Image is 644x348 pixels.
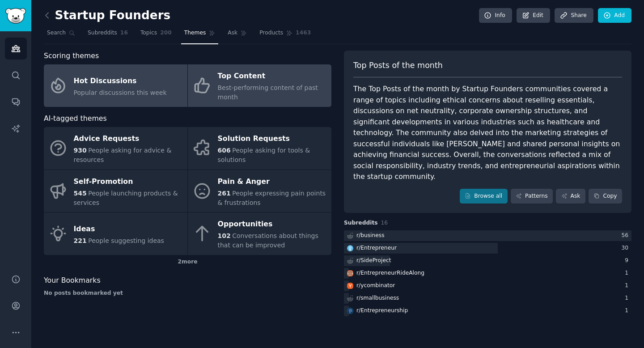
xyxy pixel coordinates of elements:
[517,8,550,23] a: Edit
[74,74,167,88] div: Hot Discussions
[188,212,331,255] a: Opportunities102Conversations about things that can be improved
[225,26,250,44] a: Ask
[137,26,175,44] a: Topics200
[625,257,631,265] div: 9
[218,232,318,249] span: Conversations about things that can be improved
[44,255,331,269] div: 2 more
[160,29,172,37] span: 200
[347,308,353,314] img: Entrepreneurship
[74,147,87,154] span: 930
[74,132,183,146] div: Advice Requests
[381,220,388,226] span: 16
[44,170,187,212] a: Self-Promotion545People launching products & services
[218,132,327,146] div: Solution Requests
[598,8,631,23] a: Add
[218,174,327,189] div: Pain & Anger
[460,189,508,204] a: Browse all
[88,237,164,244] span: People suggesting ideas
[344,293,631,304] a: r/smallbusiness1
[344,219,378,227] span: Subreddits
[218,147,231,154] span: 606
[74,174,183,189] div: Self-Promotion
[511,189,553,204] a: Patterns
[256,26,314,44] a: Products1463
[44,127,187,170] a: Advice Requests930People asking for advice & resources
[344,255,631,267] a: r/SideProject9
[621,244,631,252] div: 30
[259,29,283,37] span: Products
[44,113,107,124] span: AI-tagged themes
[356,232,385,240] div: r/ business
[344,280,631,292] a: ycombinatorr/ycombinator1
[625,269,631,277] div: 1
[44,26,78,44] a: Search
[74,190,87,197] span: 545
[347,245,353,251] img: Entrepreneur
[347,270,353,276] img: EntrepreneurRideAlong
[218,232,231,239] span: 102
[188,127,331,170] a: Solution Requests606People asking for tools & solutions
[44,64,187,107] a: Hot DiscussionsPopular discussions this week
[120,29,128,37] span: 16
[5,8,26,24] img: GummySearch logo
[356,294,399,302] div: r/ smallbusiness
[621,232,631,240] div: 56
[353,60,443,71] span: Top Posts of the month
[44,289,331,297] div: No posts bookmarked yet
[344,230,631,242] a: r/business56
[44,275,101,286] span: Your Bookmarks
[218,190,326,206] span: People expressing pain points & frustrations
[479,8,512,23] a: Info
[344,306,631,317] a: Entrepreneurshipr/Entrepreneurship1
[44,212,187,255] a: Ideas221People suggesting ideas
[88,29,117,37] span: Subreddits
[74,89,167,96] span: Popular discussions this week
[74,237,87,244] span: 221
[44,51,99,62] span: Scoring themes
[356,257,391,265] div: r/ SideProject
[589,189,622,204] button: Copy
[356,269,424,277] div: r/ EntrepreneurRideAlong
[344,268,631,279] a: EntrepreneurRideAlongr/EntrepreneurRideAlong1
[188,170,331,212] a: Pain & Anger261People expressing pain points & frustrations
[47,29,66,37] span: Search
[181,26,219,44] a: Themes
[555,8,593,23] a: Share
[74,222,164,236] div: Ideas
[218,147,310,163] span: People asking for tools & solutions
[85,26,131,44] a: Subreddits16
[356,307,408,315] div: r/ Entrepreneurship
[356,244,397,252] div: r/ Entrepreneur
[218,190,231,197] span: 261
[347,283,353,289] img: ycombinator
[74,190,178,206] span: People launching products & services
[74,147,172,163] span: People asking for advice & resources
[296,29,311,37] span: 1463
[188,64,331,107] a: Top ContentBest-performing content of past month
[625,307,631,315] div: 1
[44,8,170,23] h2: Startup Founders
[625,294,631,302] div: 1
[184,29,206,37] span: Themes
[353,84,622,182] div: The Top Posts of the month by Startup Founders communities covered a range of topics including et...
[556,189,585,204] a: Ask
[218,84,318,101] span: Best-performing content of past month
[218,217,327,232] div: Opportunities
[140,29,157,37] span: Topics
[344,243,631,254] a: Entrepreneurr/Entrepreneur30
[218,69,327,84] div: Top Content
[356,282,395,290] div: r/ ycombinator
[228,29,237,37] span: Ask
[625,282,631,290] div: 1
